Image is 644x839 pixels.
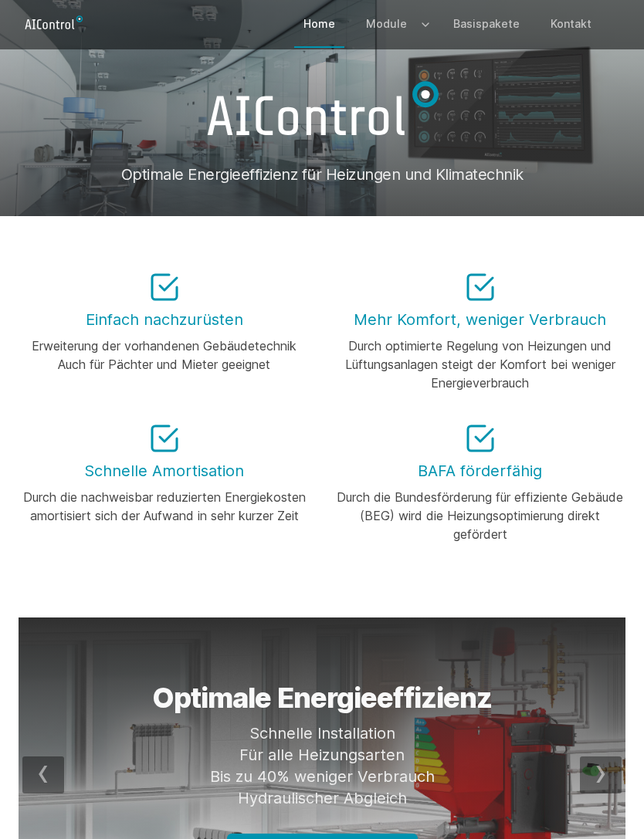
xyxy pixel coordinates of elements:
[444,2,529,46] a: Basispakete
[416,2,432,46] button: Expand / collapse menu
[294,2,344,46] a: Home
[22,756,64,793] div: prev
[19,11,95,36] a: Logo
[19,164,625,185] h1: Optimale Energieeffizienz für Heizungen und Klimatechnik
[357,2,416,46] a: Module
[19,309,310,330] h3: Einfach nachzurüsten
[580,756,622,793] div: next
[334,337,625,392] div: Durch optimierte Regelung von Heizungen und Lüftungsanlagen steigt der Komfort bei weniger Energi...
[334,460,625,482] h3: BAFA förderfähig
[19,488,310,525] div: Durch die nachweisbar reduzierten Energiekosten amortisiert sich der Aufwand in sehr kurzer Zeit
[19,460,310,482] h3: Schnelle Amortisation
[541,2,601,46] a: Kontakt
[334,309,625,330] h3: Mehr Komfort, weniger Verbrauch
[181,62,463,161] img: AIControl GmbH
[108,722,536,809] p: Schnelle Installation Für alle Heizungsarten Bis zu 40% weniger Verbrauch Hydraulischer Abgleich
[19,337,310,374] div: Erweiterung der vorhandenen Gebäudetechnik Auch für Pächter und Mieter geeignet
[108,682,536,713] h1: Optimale Energieeffizienz
[334,488,625,543] div: Durch die Bundesförderung für effiziente Gebäude (BEG) wird die Heizungsoptimierung direkt gefördert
